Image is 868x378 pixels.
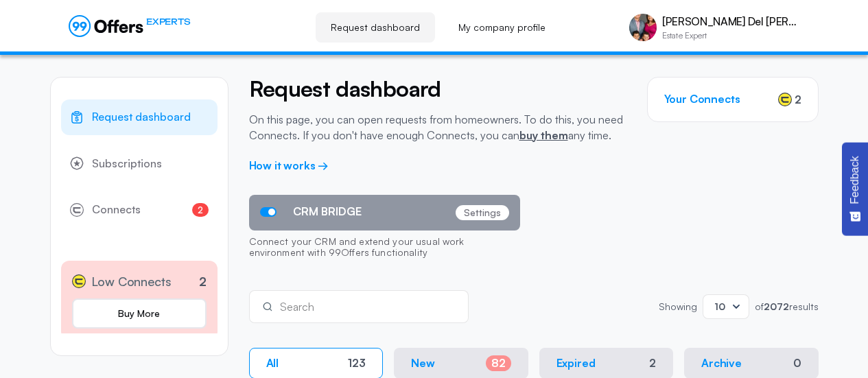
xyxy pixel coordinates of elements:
[662,32,799,40] p: Estate Expert
[61,192,218,228] a: Connects2
[659,302,697,311] p: Showing
[764,300,789,312] strong: 2072
[293,205,362,218] span: CRM BRIDGE
[146,15,190,28] span: EXPERTS
[556,357,596,370] p: Expired
[92,108,191,126] span: Request dashboard
[249,231,520,266] p: Connect your CRM and extend your usual work environment with 99Offers functionality
[192,203,209,217] span: 2
[249,112,626,143] p: On this page, you can open requests from homeowners. To do this, you need Connects. If you don't ...
[92,201,141,219] span: Connects
[348,357,366,370] div: 123
[199,272,207,291] p: 2
[849,156,861,204] span: Feedback
[266,357,279,370] p: All
[649,357,656,370] div: 2
[519,128,568,142] a: buy them
[701,357,742,370] p: Archive
[443,12,561,43] a: My company profile
[249,158,329,172] a: How it works →
[72,298,207,329] a: Buy More
[411,357,435,370] p: New
[714,300,725,312] span: 10
[249,77,626,101] h2: Request dashboard
[92,155,162,173] span: Subscriptions
[61,99,218,135] a: Request dashboard
[91,272,172,292] span: Low Connects
[664,93,740,106] h3: Your Connects
[456,205,509,220] p: Settings
[842,142,868,235] button: Feedback - Show survey
[795,91,801,108] span: 2
[61,146,218,182] a: Subscriptions
[662,15,799,28] p: [PERSON_NAME] Del [PERSON_NAME]
[486,355,511,371] div: 82
[69,15,190,37] a: EXPERTS
[316,12,435,43] a: Request dashboard
[797,279,862,344] iframe: Tidio Chat
[629,14,657,41] img: Luis Del Valle
[793,357,801,370] div: 0
[755,302,819,311] p: of results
